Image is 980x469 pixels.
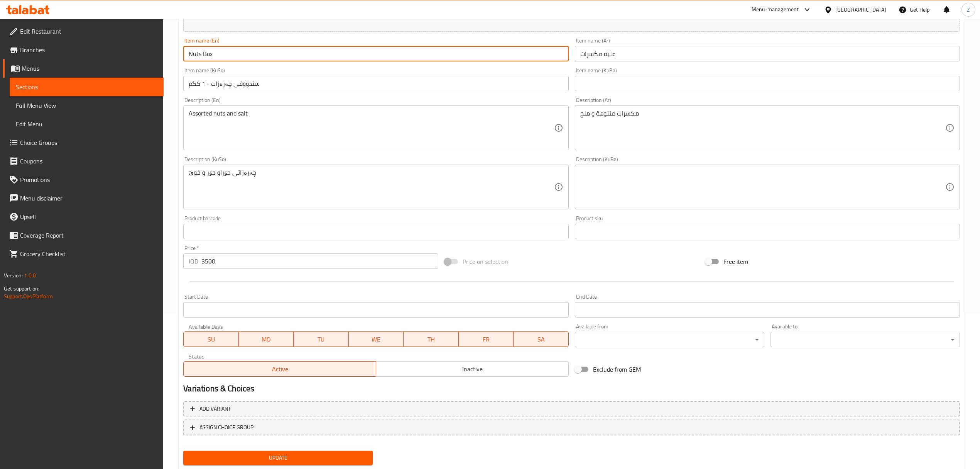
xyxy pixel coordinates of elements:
span: Edit Restaurant [20,27,157,36]
span: Update [189,453,367,463]
input: Enter name KuSo [183,76,568,91]
input: Enter name KuBa [575,76,960,91]
button: TU [294,331,349,347]
span: MO [242,334,291,345]
span: Z [967,5,970,14]
textarea: Assorted nuts and salt [189,110,554,146]
input: Please enter product sku [575,224,960,239]
span: Branches [20,45,157,54]
span: Promotions [20,175,157,184]
button: Active [183,361,376,377]
a: Support.OpsPlatform [4,291,53,301]
span: Get support on: [4,284,39,294]
div: ​ [770,332,960,347]
span: Menu disclaimer [20,194,157,203]
span: Full Menu View [16,101,157,110]
span: SU [187,334,235,345]
span: FR [462,334,511,345]
a: Upsell [3,207,164,226]
span: Inactive [379,364,566,375]
button: ASSIGN CHOICE GROUP [183,420,960,435]
a: Promotions [3,170,164,189]
span: Active [187,364,373,375]
button: TH [404,331,459,347]
div: [GEOGRAPHIC_DATA] [835,5,886,14]
a: Grocery Checklist [3,245,164,263]
button: FR [459,331,514,347]
a: Edit Menu [10,115,164,133]
span: WE [352,334,401,345]
button: Inactive [376,361,569,377]
span: Grocery Checklist [20,249,157,258]
a: Choice Groups [3,133,164,152]
a: Sections [10,78,164,96]
input: Enter name En [183,46,568,61]
div: Menu-management [752,5,799,14]
span: Free item [723,257,748,266]
span: ASSIGN CHOICE GROUP [199,423,253,432]
a: Edit Restaurant [3,22,164,41]
input: Please enter price [201,253,438,269]
button: WE [349,331,404,347]
button: SA [514,331,569,347]
span: TU [297,334,346,345]
a: Coverage Report [3,226,164,245]
button: SU [183,331,238,347]
span: Sections [16,82,157,92]
span: SA [517,334,566,345]
span: Upsell [20,212,157,221]
span: Coverage Report [20,231,157,240]
h2: Variations & Choices [183,383,960,394]
span: Edit Menu [16,119,157,129]
span: 1.0.0 [24,270,36,280]
span: Exclude from GEM [593,365,641,374]
button: Add variant [183,401,960,417]
span: Add variant [199,404,231,414]
a: Coupons [3,152,164,170]
input: Enter name Ar [575,46,960,61]
a: Menus [3,59,164,78]
button: MO [239,331,294,347]
span: Coupons [20,156,157,166]
span: Price on selection [463,257,508,266]
div: ​ [575,332,764,347]
a: Menu disclaimer [3,189,164,207]
a: Full Menu View [10,96,164,115]
a: Branches [3,41,164,59]
p: IQD [189,257,198,266]
span: Choice Groups [20,138,157,147]
textarea: چەرەزاتی جۆراو جۆر و خوێ [189,169,554,206]
span: Version: [4,270,23,280]
textarea: مكسرات متنوعة و ملح [580,110,945,146]
button: Update [183,451,373,465]
span: TH [407,334,456,345]
span: Menus [22,64,157,73]
input: Please enter product barcode [183,224,568,239]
